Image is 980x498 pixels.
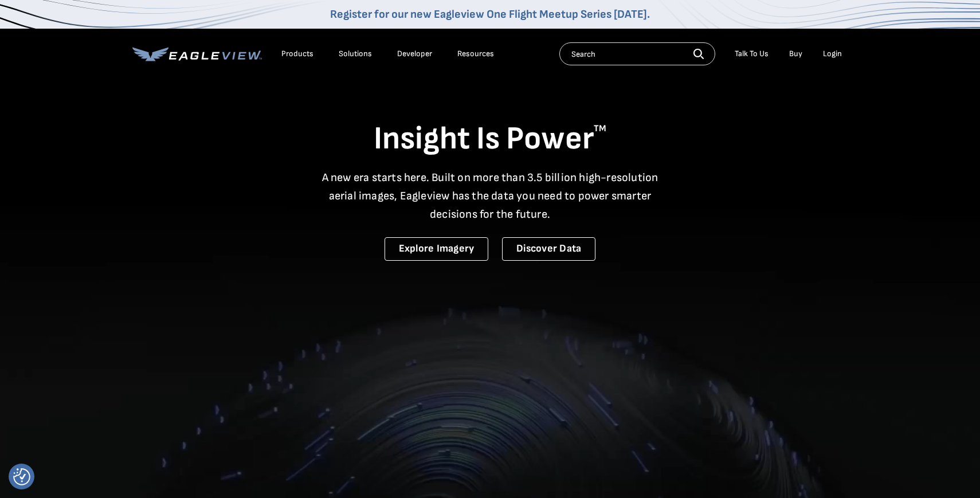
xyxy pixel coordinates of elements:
[397,49,432,59] a: Developer
[594,123,606,134] sup: TM
[13,468,30,485] button: Consent Preferences
[330,7,650,21] a: Register for our new Eagleview One Flight Meetup Series [DATE].
[339,49,372,59] div: Solutions
[132,119,848,159] h1: Insight Is Power
[315,168,665,223] p: A new era starts here. Built on more than 3.5 billion high-resolution aerial images, Eagleview ha...
[735,49,769,59] div: Talk To Us
[789,49,802,59] a: Buy
[385,237,489,261] a: Explore Imagery
[457,49,494,59] div: Resources
[823,49,842,59] div: Login
[502,237,595,261] a: Discover Data
[281,49,313,59] div: Products
[13,468,30,485] img: Revisit consent button
[559,42,715,65] input: Search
